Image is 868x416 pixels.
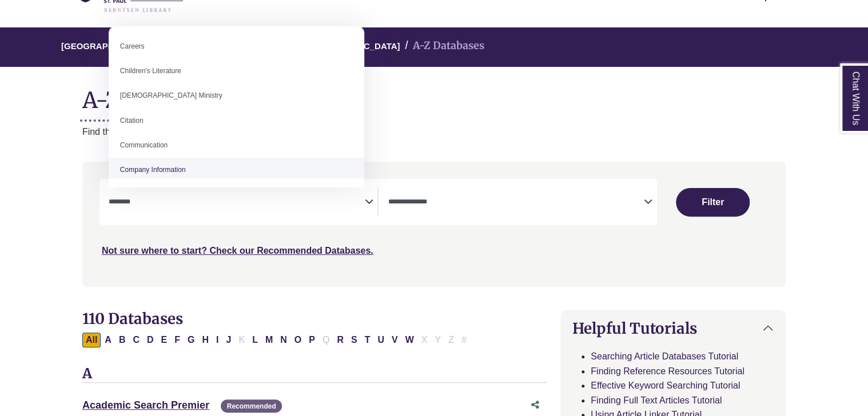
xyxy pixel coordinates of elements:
li: Communication [109,133,364,158]
h3: A [82,366,547,383]
button: Filter Results L [249,333,261,347]
textarea: Search [109,198,365,207]
p: Find the best library databases for your research. [82,125,786,139]
button: Filter Results B [116,333,129,347]
button: Filter Results I [213,333,222,347]
a: Effective Keyword Searching Tutorial [591,381,740,390]
span: Recommended [221,399,281,413]
h1: A-Z Databases [82,78,786,113]
li: Careers [109,34,364,59]
textarea: Search [388,198,644,207]
button: Filter Results F [171,333,184,347]
li: Company Information [109,158,364,182]
span: 110 Databases [82,309,183,328]
button: Filter Results V [388,333,401,347]
li: Citation [109,109,364,133]
button: Share this database [524,394,547,416]
li: Children's Literature [109,59,364,83]
a: Academic Search Premier [82,399,209,411]
button: Filter Results M [262,333,276,347]
a: Searching Article Databases Tutorial [591,351,738,361]
a: [GEOGRAPHIC_DATA][PERSON_NAME] [61,39,225,51]
button: Filter Results H [198,333,212,347]
button: Filter Results G [184,333,198,347]
button: Submit for Search Results [676,188,749,217]
button: Filter Results U [374,333,388,347]
div: Alpha-list to filter by first letter of database name [82,334,471,344]
button: All [82,333,101,347]
li: A-Z Databases [400,38,484,54]
button: Filter Results W [402,333,417,347]
nav: Search filters [82,162,786,286]
button: Filter Results D [144,333,157,347]
button: Filter Results O [291,333,305,347]
a: Finding Full Text Articles Tutorial [591,395,722,405]
button: Filter Results S [348,333,361,347]
button: Filter Results P [305,333,318,347]
button: Filter Results T [361,333,374,347]
button: Helpful Tutorials [561,310,785,346]
button: Filter Results C [129,333,143,347]
button: Filter Results J [222,333,234,347]
button: Filter Results E [158,333,171,347]
a: Finding Reference Resources Tutorial [591,366,744,376]
button: Filter Results R [333,333,347,347]
li: [DEMOGRAPHIC_DATA] Ministry [109,83,364,108]
button: Filter Results A [101,333,115,347]
button: Filter Results N [277,333,290,347]
nav: breadcrumb [82,27,786,67]
a: Not sure where to start? Check our Recommended Databases. [102,246,373,255]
